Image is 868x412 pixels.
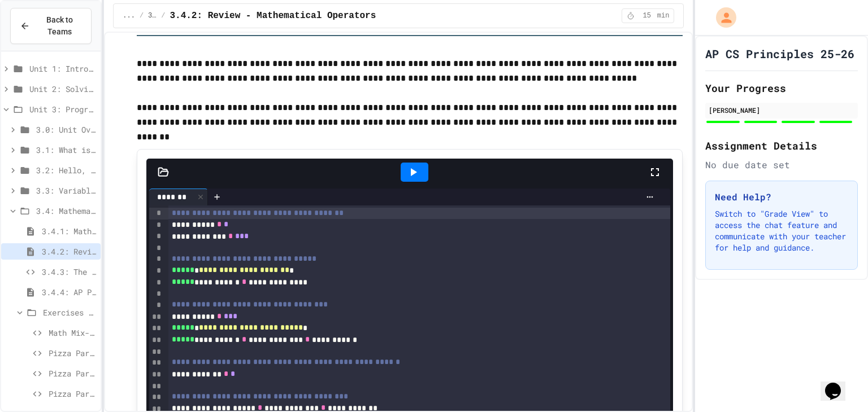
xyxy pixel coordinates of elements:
span: 3.4.1: Mathematical Operators [42,225,96,237]
span: Unit 1: Intro to Computer Science [29,63,96,74]
button: Back to Teams [10,8,92,44]
h3: Need Help? [715,190,848,204]
span: min [657,11,670,20]
span: Pizza Party Calculator [49,388,96,400]
span: Unit 3: Programming with Python [29,103,96,115]
span: 3.4: Mathematical Operators [36,205,96,217]
div: My Account [704,5,739,30]
iframe: chat widget [821,367,857,401]
span: 3.4.3: The World's Worst Farmers Market [42,266,96,278]
span: Math Mix-Up [49,327,96,339]
h1: AP CS Principles 25-26 [705,46,854,62]
span: 15 [638,11,656,20]
span: Pizza Party Calculator [49,347,96,359]
div: [PERSON_NAME] [709,105,854,115]
p: Switch to "Grade View" to access the chat feature and communicate with your teacher for help and ... [715,208,848,253]
span: 3.1: What is Code? [36,144,96,156]
span: 3.4.2: Review - Mathematical Operators [42,246,96,257]
span: 3.3: Variables and Data Types [36,185,96,196]
span: 3.2: Hello, World! [36,164,96,176]
span: 3.4.4: AP Practice - Arithmetic Operators [42,286,96,298]
span: Back to Teams [37,14,82,38]
div: No due date set [705,158,858,172]
span: Unit 2: Solving Problems in Computer Science [29,83,96,95]
span: 3.4.2: Review - Mathematical Operators [170,9,376,23]
span: Pizza Party Calculator [49,367,96,379]
span: Exercises - Mathematical Operators [43,306,96,318]
span: ... [123,11,135,20]
span: / [161,11,165,20]
span: 3.0: Unit Overview [36,124,96,135]
h2: Assignment Details [705,138,858,154]
h2: Your Progress [705,80,858,96]
span: / [140,11,144,20]
span: 3.4: Mathematical Operators [148,11,157,20]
